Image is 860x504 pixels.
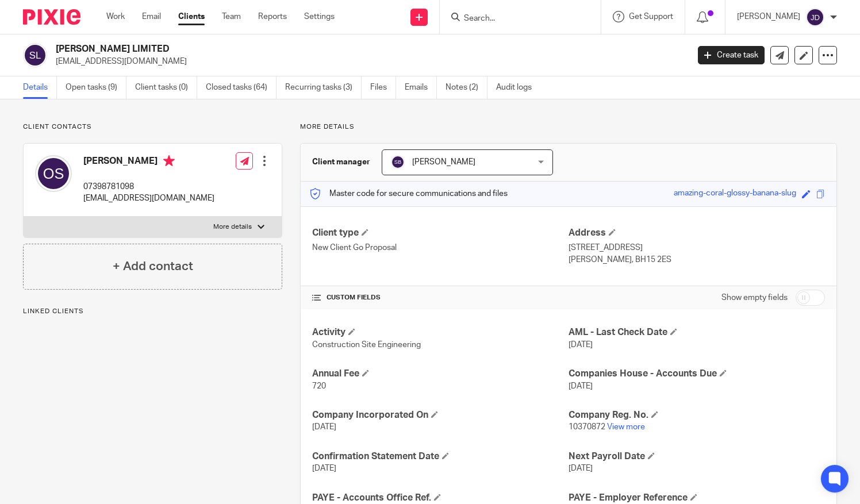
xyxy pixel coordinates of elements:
[569,341,593,349] span: [DATE]
[66,76,126,99] a: Open tasks (9)
[83,193,214,204] p: [EMAIL_ADDRESS][DOMAIN_NAME]
[674,187,796,201] div: amazing-coral-glossy-banana-slug
[312,451,569,463] h4: Confirmation Statement Date
[569,242,825,253] p: [STREET_ADDRESS]
[569,254,825,266] p: [PERSON_NAME], BH15 2ES
[629,13,673,21] span: Get Support
[412,158,475,166] span: [PERSON_NAME]
[569,326,825,338] h4: AML - Last Check Date
[312,368,569,380] h4: Annual Fee
[312,409,569,421] h4: Company Incorporated On
[370,76,396,99] a: Files
[312,156,370,168] h3: Client manager
[312,227,569,239] h4: Client type
[569,423,605,431] span: 10370872
[312,492,569,504] h4: PAYE - Accounts Office Ref.
[23,122,282,132] p: Client contacts
[35,155,72,192] img: svg%3E
[23,76,57,99] a: Details
[285,76,362,99] a: Recurring tasks (3)
[496,76,540,99] a: Audit logs
[142,11,161,22] a: Email
[135,76,197,99] a: Client tasks (0)
[222,11,241,22] a: Team
[391,155,405,169] img: svg%3E
[607,423,645,431] a: View more
[309,188,508,199] p: Master code for secure communications and files
[258,11,287,22] a: Reports
[312,423,336,431] span: [DATE]
[737,11,800,22] p: [PERSON_NAME]
[206,76,277,99] a: Closed tasks (64)
[213,222,252,232] p: More details
[312,464,336,472] span: [DATE]
[569,492,825,504] h4: PAYE - Employer Reference
[23,9,80,25] img: Pixie
[23,43,47,67] img: svg%3E
[106,11,125,22] a: Work
[178,11,205,22] a: Clients
[312,326,569,338] h4: Activity
[721,292,788,303] label: Show empty fields
[569,464,593,472] span: [DATE]
[569,409,825,421] h4: Company Reg. No.
[698,46,765,64] a: Create task
[569,382,593,390] span: [DATE]
[463,14,566,24] input: Search
[312,341,421,349] span: Construction Site Engineering
[56,43,556,55] h2: [PERSON_NAME] LIMITED
[405,76,437,99] a: Emails
[56,56,681,67] p: [EMAIL_ADDRESS][DOMAIN_NAME]
[806,8,824,26] img: svg%3E
[83,155,214,170] h4: [PERSON_NAME]
[569,227,825,239] h4: Address
[113,257,193,275] h4: + Add contact
[163,155,175,167] i: Primary
[312,293,569,302] h4: CUSTOM FIELDS
[23,307,282,316] p: Linked clients
[312,382,326,390] span: 720
[569,451,825,463] h4: Next Payroll Date
[312,242,569,253] p: New Client Go Proposal
[304,11,335,22] a: Settings
[569,368,825,380] h4: Companies House - Accounts Due
[446,76,487,99] a: Notes (2)
[300,122,837,132] p: More details
[83,181,214,193] p: 07398781098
